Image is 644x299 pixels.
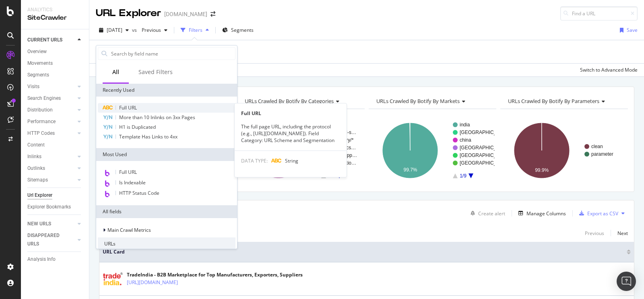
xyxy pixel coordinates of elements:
div: TradeIndia - B2B Marketplace for Top Manufacturers, Exporters, Suppliers [127,271,303,278]
button: Next [617,228,628,238]
div: Sitemaps [27,176,48,184]
div: CURRENT URLS [27,36,62,44]
span: More than 10 Inlinks on 3xx Pages [119,114,195,121]
span: 2025 Aug. 10th [107,27,122,33]
a: [URL][DOMAIN_NAME] [127,278,178,287]
div: [DOMAIN_NAME] [164,10,207,18]
div: Open Intercom Messenger [617,272,636,291]
a: Movements [27,59,83,68]
text: [GEOGRAPHIC_DATA] [460,145,510,151]
span: Full URL [119,104,137,111]
div: Analytics [27,6,83,13]
h4: URLs Crawled By Botify By categories [243,95,357,107]
svg: A chart. [500,115,626,186]
span: Main Crawl Metrics [107,227,151,233]
div: SiteCrawler [27,13,83,23]
button: Previous [138,24,171,37]
span: HTTP Status Code [119,190,159,196]
div: Segments [27,71,49,79]
span: URLs Crawled By Botify By categories [245,97,334,105]
a: Visits [27,82,75,91]
span: URLs Crawled By Botify By parameters [508,97,599,105]
a: Inlinks [27,153,75,161]
div: All fields [96,205,237,218]
div: HTTP Codes [27,129,55,138]
div: Outlinks [27,164,45,173]
div: Inlinks [27,153,41,161]
h4: URLs Crawled By Botify By markets [375,95,489,107]
a: NEW URLS [27,220,75,228]
div: Export as CSV [587,210,618,217]
a: Performance [27,118,75,126]
text: parameter [591,151,613,157]
button: Switch to Advanced Mode [577,64,638,76]
div: Analysis Info [27,255,56,264]
div: Full URL [235,110,347,117]
span: Template Has Links to 4xx [119,133,178,140]
div: Explorer Bookmarks [27,203,71,211]
button: Filters [178,24,212,37]
text: 1/7 [328,173,335,179]
span: Segments [231,27,254,33]
button: Save [617,24,638,37]
span: vs [132,27,138,33]
span: H1 is Duplicated [119,124,156,130]
a: Url Explorer [27,191,83,200]
div: Switch to Advanced Mode [580,66,638,73]
a: Distribution [27,106,75,114]
div: Recently Used [96,84,237,97]
button: Create alert [467,207,505,220]
div: Save [627,27,638,33]
a: DISAPPEARED URLS [27,231,75,248]
div: Previous [585,230,604,237]
span: String [285,157,298,164]
div: arrow-right-arrow-left [211,11,215,17]
button: [DATE] [96,24,132,37]
input: Find a URL [560,6,638,21]
span: Previous [138,27,161,33]
div: Distribution [27,106,53,114]
div: Movements [27,59,53,68]
a: Explorer Bookmarks [27,203,83,211]
a: HTTP Codes [27,129,75,138]
span: Full URL [119,169,137,175]
text: 99.7% [403,167,417,173]
a: Search Engines [27,94,75,103]
div: DISAPPEARED URLS [27,231,68,248]
span: DATA TYPE: [241,157,268,164]
div: A chart. [237,115,363,186]
a: Segments [27,71,83,79]
a: Overview [27,47,83,56]
a: Analysis Info [27,255,83,264]
div: URL Explorer [96,6,161,20]
text: 99.9% [535,167,549,173]
text: [GEOGRAPHIC_DATA] [460,153,510,158]
span: URL Card [103,248,625,256]
div: Next [617,230,628,237]
div: Filters [189,27,202,33]
a: Outlinks [27,164,75,173]
a: CURRENT URLS [27,36,75,44]
input: Search by field name [110,47,235,60]
div: Visits [27,82,39,91]
div: Search Engines [27,94,61,103]
div: All [112,68,119,76]
text: 1/9 [460,173,466,179]
a: Content [27,141,83,149]
button: Manage Columns [515,208,566,218]
svg: A chart. [369,115,495,186]
div: Url Explorer [27,191,52,200]
text: clean [591,144,603,149]
div: Overview [27,47,47,56]
div: The full page URL, including the protocol (e.g., [URL][DOMAIN_NAME]). Field Category: URL Scheme ... [235,123,347,144]
a: Sitemaps [27,176,75,184]
text: [GEOGRAPHIC_DATA] [460,130,510,135]
img: main image [103,272,123,285]
div: Most Used [96,148,237,161]
div: NEW URLS [27,220,51,228]
text: india [460,122,470,128]
button: Previous [585,228,604,238]
text: china [460,137,471,143]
